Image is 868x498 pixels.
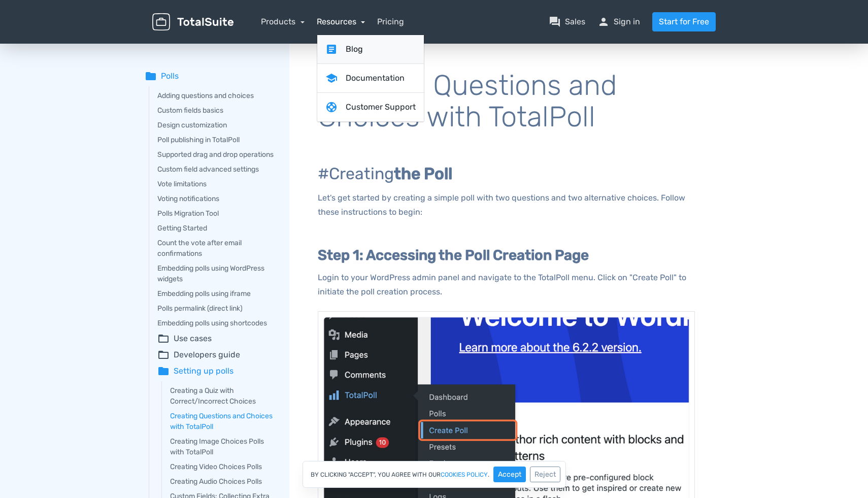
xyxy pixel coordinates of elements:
[157,333,170,345] span: folder_open
[652,12,716,31] a: Start for Free
[317,93,424,122] a: supportCustomer Support
[549,16,585,28] a: question_answerSales
[597,16,610,28] span: person
[157,365,275,377] summary: folderSetting up polls
[318,165,695,183] h2: #Creating
[549,16,561,28] span: question_answer
[170,436,275,457] a: Creating Image Choices Polls with TotalPoll
[157,263,275,284] a: Embedding polls using WordPress widgets
[318,70,695,132] h1: Creating Questions and Choices with TotalPoll
[325,101,338,113] span: support
[157,90,275,101] a: Adding questions and choices
[157,349,275,361] summary: folder_openDevelopers guide
[157,223,275,234] a: Getting Started
[157,179,275,189] a: Vote limitations
[441,472,488,478] a: cookies policy
[170,385,275,407] a: Creating a Quiz with Correct/Incorrect Choices
[170,411,275,432] a: Creating Questions and Choices with TotalPoll
[303,461,566,488] div: By clicking "Accept", you agree with our .
[377,16,404,28] a: Pricing
[157,135,275,145] a: Poll publishing in TotalPoll
[157,333,275,345] summary: folder_openUse cases
[317,64,424,93] a: schoolDocumentation
[493,467,526,482] button: Accept
[530,467,560,482] button: Reject
[152,13,233,31] img: TotalSuite for WordPress
[261,17,305,26] a: Products
[318,271,695,299] p: Login to your WordPress admin panel and navigate to the TotalPoll menu. Click on "Create Poll" to...
[317,17,365,26] a: Resources
[145,70,275,82] summary: folderPolls
[157,318,275,328] a: Embedding polls using shortcodes
[325,72,338,84] span: school
[145,70,157,82] span: folder
[597,16,640,28] a: personSign in
[157,303,275,314] a: Polls permalink (direct link)
[157,164,275,175] a: Custom field advanced settings
[157,238,275,259] a: Count the vote after email confirmations
[157,120,275,130] a: Design customization
[157,105,275,116] a: Custom fields basics
[157,149,275,160] a: Supported drag and drop operations
[317,35,424,64] a: articleBlog
[325,43,338,55] span: article
[157,349,170,361] span: folder_open
[157,365,170,377] span: folder
[394,164,452,183] b: the Poll
[157,208,275,219] a: Polls Migration Tool
[157,193,275,204] a: Voting notifications
[157,288,275,299] a: Embedding polls using iframe
[318,247,589,263] b: Step 1: Accessing the Poll Creation Page
[318,191,695,219] p: Let's get started by creating a simple poll with two questions and two alternative choices. Follo...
